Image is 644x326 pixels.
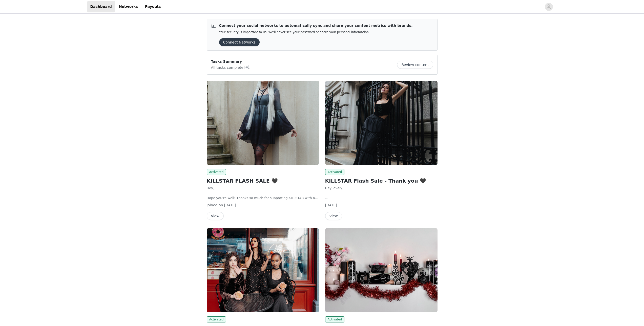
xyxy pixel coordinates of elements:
img: KILLSTAR - UK [325,228,438,312]
a: Dashboard [87,1,115,12]
a: View [207,214,224,218]
div: avatar [546,3,551,11]
p: Thanks so much for helping us promote our flash sale! As a thank you, we'd love to send you 1-3 c... [325,195,438,201]
p: Hey lovely, [325,186,438,191]
p: Tasks Summary [211,59,250,64]
p: Your security is important to us. We’ll never see your password or share your personal information. [219,30,413,34]
span: Activated [325,169,345,175]
span: Activated [207,169,226,175]
a: Networks [116,1,141,12]
p: Hope you're well! Thanks so much for supporting KILLSTAR with our flash sale ✨ [207,195,319,201]
p: Hey, [207,186,319,191]
button: Connect Networks [219,38,260,46]
img: KILLSTAR - UK [325,81,438,165]
button: View [325,212,342,220]
span: [DATE] [224,203,236,207]
a: Payouts [142,1,164,12]
span: Activated [325,316,345,322]
h2: KILLSTAR FLASH SALE 🖤 [207,177,319,185]
h2: KILLSTAR Flash Sale - Thank you 🖤 [325,177,438,185]
p: Connect your social networks to automatically sync and share your content metrics with brands. [219,23,413,28]
img: KILLSTAR - UK [207,228,319,312]
button: Review content [397,61,433,69]
span: Joined on [207,203,223,207]
button: View [207,212,224,220]
span: Activated [207,316,226,322]
span: [DATE] [325,203,337,207]
a: View [325,214,342,218]
p: All tasks complete! [211,64,250,70]
img: KILLSTAR - UK [207,81,319,165]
